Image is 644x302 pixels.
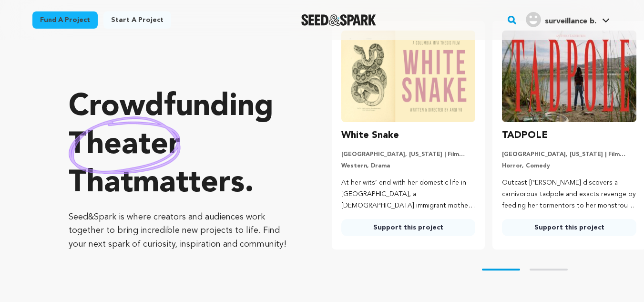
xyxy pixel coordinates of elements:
[341,31,476,122] img: White Snake image
[502,162,636,170] p: Horror, Comedy
[69,116,181,174] img: hand sketched image
[301,14,376,26] img: Seed&Spark Logo Dark Mode
[341,151,476,158] p: [GEOGRAPHIC_DATA], [US_STATE] | Film Short
[526,12,596,27] div: surveillance b.'s Profile
[301,14,376,26] a: Seed&Spark Homepage
[341,128,399,143] h3: White Snake
[341,177,476,211] p: At her wits’ end with her domestic life in [GEOGRAPHIC_DATA], a [DEMOGRAPHIC_DATA] immigrant moth...
[341,162,476,170] p: Western, Drama
[502,31,636,122] img: TADPOLE image
[69,88,294,203] p: Crowdfunding that .
[133,168,245,199] span: matters
[502,128,548,143] h3: TADPOLE
[32,11,98,29] a: Fund a project
[341,219,476,236] a: Support this project
[103,11,171,29] a: Start a project
[526,12,541,27] img: user.png
[524,10,612,30] span: surveillance b.'s Profile
[502,219,636,236] a: Support this project
[545,18,596,25] span: surveillance b.
[502,151,636,158] p: [GEOGRAPHIC_DATA], [US_STATE] | Film Short
[69,210,294,251] p: Seed&Spark is where creators and audiences work together to bring incredible new projects to life...
[524,10,612,27] a: surveillance b.'s Profile
[502,177,636,211] p: Outcast [PERSON_NAME] discovers a carnivorous tadpole and exacts revenge by feeding her tormentor...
